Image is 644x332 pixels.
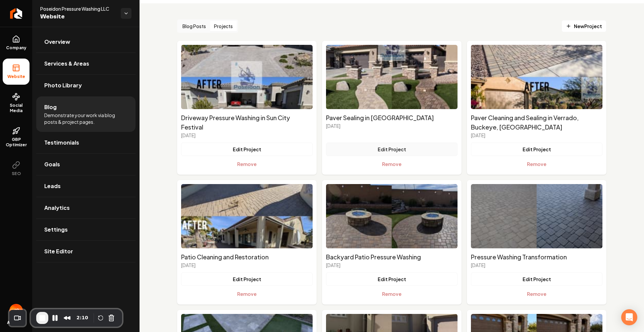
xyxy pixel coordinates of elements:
span: SEO [9,171,23,176]
button: Remove [326,287,458,301]
span: Website [40,12,115,21]
a: NewProject [561,20,606,32]
span: Leads [44,182,61,190]
p: [DATE] [181,132,313,139]
h2: Backyard Patio Pressure Washing [326,252,458,262]
span: Account [7,320,25,325]
h2: Patio Cleaning and Restoration [181,252,313,262]
button: Edit Project [181,143,313,156]
span: Demonstrate your work via blog posts & project pages. [44,112,127,125]
button: Remove [471,157,602,171]
div: Open Intercom Messenger [621,309,637,325]
a: Social Media [3,87,30,119]
a: Patio Cleaning and Restoration[DATE] [181,252,313,268]
button: Remove [471,287,602,301]
a: Backyard Patio Pressure Washing[DATE] [326,252,458,268]
button: Remove [181,157,313,171]
img: Paver Cleaning and Sealing in Verrado, Buckeye, AZ's project image [471,45,602,109]
button: Remove [181,287,313,301]
span: Poseidon Pressure Washing LLC [40,5,115,12]
span: Company [3,45,29,51]
button: SEO [3,156,30,182]
a: Driveway Pressure Washing in Sun City Festival[DATE] [181,113,313,139]
h2: Paver Sealing in [GEOGRAPHIC_DATA] [326,113,458,122]
p: [DATE] [471,262,602,268]
p: [DATE] [471,132,602,139]
img: Pressure Washing Transformation's project image [471,184,602,248]
span: Services & Areas [44,60,89,68]
span: Overview [44,38,70,46]
span: Blog [44,103,57,111]
span: Website [5,74,28,79]
span: Site Editor [44,247,73,255]
img: Patio Cleaning and Restoration's project image [181,184,313,248]
a: Testimonials [36,132,136,153]
button: Blog Posts [178,21,210,31]
button: Open user button [9,304,23,317]
button: Edit Project [471,272,602,286]
span: Testimonials [44,139,79,147]
p: [DATE] [326,122,458,129]
a: Leads [36,175,136,197]
button: Remove [326,157,458,171]
a: Company [3,30,30,56]
span: Analytics [44,204,70,212]
p: [DATE] [326,262,458,268]
button: Edit Project [326,143,458,156]
img: Rebolt Logo [10,8,22,19]
img: Driveway Pressure Washing in Sun City Festival's project image [181,45,313,109]
span: Social Media [3,103,30,113]
button: Edit Project [181,272,313,286]
span: GBP Optimizer [3,137,30,148]
a: GBP Optimizer [3,121,30,153]
img: James Shamoun [9,304,23,317]
a: Paver Sealing in [GEOGRAPHIC_DATA][DATE] [326,113,458,129]
a: Settings [36,219,136,240]
span: Photo Library [44,81,82,89]
button: Projects [210,21,237,31]
a: Paver Cleaning and Sealing in Verrado, Buckeye, [GEOGRAPHIC_DATA][DATE] [471,113,602,139]
a: Goals [36,154,136,175]
img: Backyard Patio Pressure Washing's project image [326,184,458,248]
span: New Project [566,23,602,30]
a: Site Editor [36,241,136,262]
span: Settings [44,226,68,234]
img: Paver Sealing in Pebble Creek's project image [326,45,458,109]
h2: Driveway Pressure Washing in Sun City Festival [181,113,313,132]
a: Pressure Washing Transformation[DATE] [471,252,602,268]
h2: Pressure Washing Transformation [471,252,602,262]
span: Goals [44,160,60,168]
h2: Paver Cleaning and Sealing in Verrado, Buckeye, [GEOGRAPHIC_DATA] [471,113,602,132]
button: Edit Project [471,143,602,156]
a: Analytics [36,197,136,219]
p: [DATE] [181,262,313,268]
button: Edit Project [326,272,458,286]
a: Services & Areas [36,53,136,74]
a: Overview [36,31,136,53]
a: Photo Library [36,75,136,96]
